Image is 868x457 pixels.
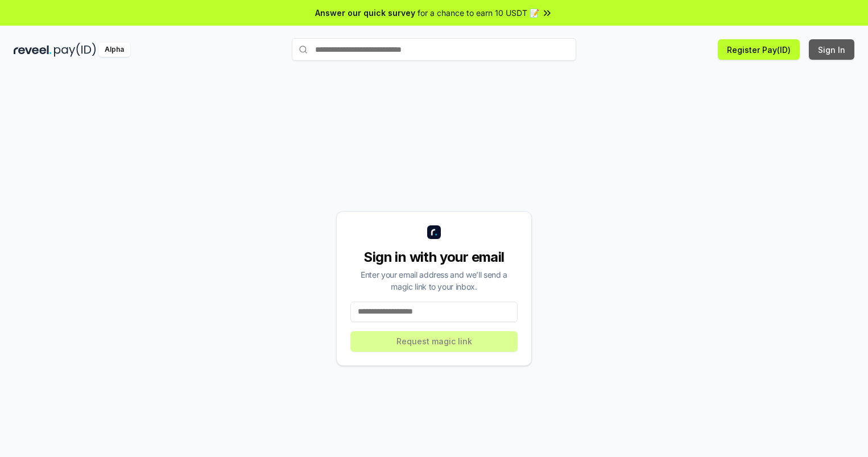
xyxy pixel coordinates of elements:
[718,39,800,60] button: Register Pay(ID)
[809,39,854,60] button: Sign In
[427,225,441,239] img: logo_small
[54,43,96,57] img: pay_id
[98,43,130,57] div: Alpha
[350,269,518,293] div: Enter your email address and we’ll send a magic link to your inbox.
[418,7,539,19] span: for a chance to earn 10 USDT 📝
[315,7,415,19] span: Answer our quick survey
[350,248,518,266] div: Sign in with your email
[14,43,52,57] img: reveel_dark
